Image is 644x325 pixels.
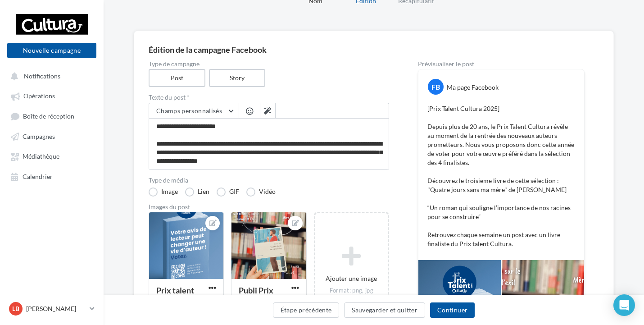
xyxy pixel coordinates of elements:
p: [PERSON_NAME] [26,304,86,313]
div: Images du post [149,204,389,210]
a: Médiathèque [5,148,98,164]
div: FB [428,79,444,95]
p: [Prix Talent Cultura 2025] Depuis plus de 20 ans, le Prix Talent Cultura révèle au moment de la r... [427,104,575,248]
span: Médiathèque [23,153,59,160]
button: Sauvegarder et quitter [344,302,425,318]
a: Opérations [5,87,98,104]
label: Lien [185,188,209,197]
div: Prix talent [156,285,194,295]
button: Continuer [430,302,475,318]
label: Story [209,69,266,87]
span: Notifications [24,72,60,80]
label: Post [149,69,205,87]
button: Notifications [5,68,95,84]
div: Ma page Facebook [447,83,499,92]
span: Champs personnalisés [156,107,222,114]
button: Nouvelle campagne [7,43,96,58]
span: Campagnes [23,133,55,140]
div: Prévisualiser le post [418,61,585,67]
label: Type de média [149,177,389,183]
label: Type de campagne [149,61,389,67]
a: Campagnes [5,128,98,144]
label: Vidéo [246,188,276,197]
button: Champs personnalisés [149,103,239,119]
a: Boîte de réception [5,108,98,124]
button: Étape précédente [273,302,340,318]
div: Open Intercom Messenger [613,294,635,316]
span: LB [12,304,19,313]
span: Opérations [23,92,55,100]
a: LB [PERSON_NAME] [7,300,96,317]
div: Publi Prix Talents 2025 - 4 jours s... [239,285,284,314]
label: GIF [217,188,239,197]
a: Calendrier [5,168,98,184]
label: Texte du post * [149,94,389,101]
div: Édition de la campagne Facebook [149,46,599,54]
span: Boîte de réception [23,112,74,120]
label: Image [149,188,178,197]
span: Calendrier [23,173,53,180]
